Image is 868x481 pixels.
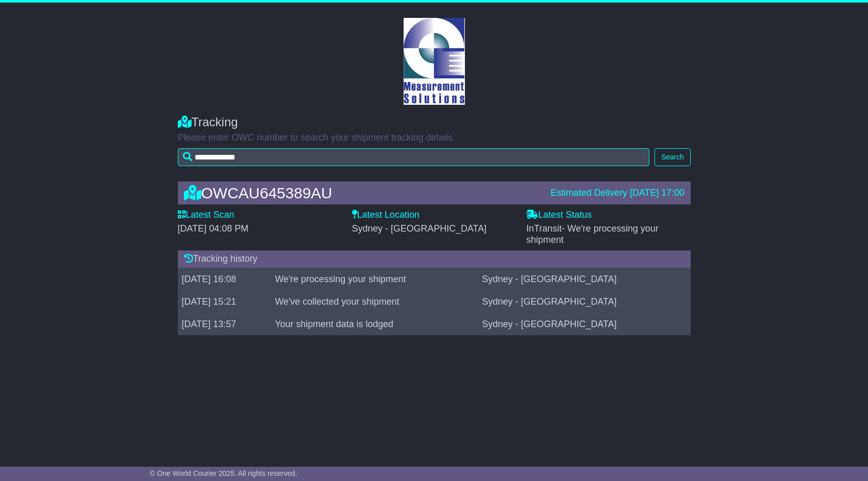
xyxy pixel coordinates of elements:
[526,210,592,221] label: Latest Status
[271,313,478,335] td: Your shipment data is lodged
[271,268,478,290] td: We're processing your shipment
[271,290,478,313] td: We've collected your shipment
[178,250,691,268] div: Tracking history
[654,148,690,166] button: Search
[478,313,690,335] td: Sydney - [GEOGRAPHIC_DATA]
[178,210,234,221] label: Latest Scan
[178,115,691,130] div: Tracking
[178,132,691,144] p: Please enter OWC number to search your shipment tracking details.
[178,313,271,335] td: [DATE] 13:57
[178,290,271,313] td: [DATE] 15:21
[178,268,271,290] td: [DATE] 16:08
[526,223,659,245] span: InTransit
[178,223,249,234] span: [DATE] 04:08 PM
[404,18,465,105] img: GetCustomerLogo
[352,223,486,234] span: Sydney - [GEOGRAPHIC_DATA]
[526,223,659,245] span: - We're processing your shipment
[478,290,690,313] td: Sydney - [GEOGRAPHIC_DATA]
[150,469,297,477] span: © One World Courier 2025. All rights reserved.
[551,188,685,199] div: Estimated Delivery [DATE] 17:00
[478,268,690,290] td: Sydney - [GEOGRAPHIC_DATA]
[179,185,546,201] div: OWCAU645389AU
[352,210,419,221] label: Latest Location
